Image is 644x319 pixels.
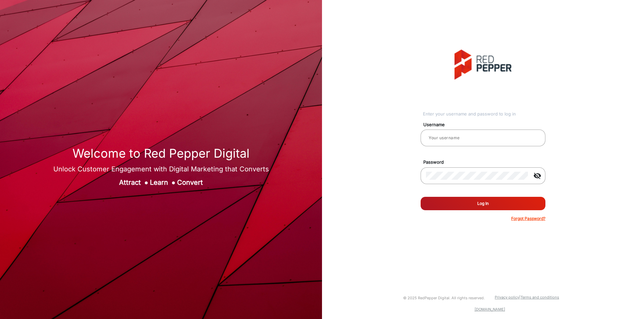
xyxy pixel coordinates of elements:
h1: Welcome to Red Pepper Digital [53,146,269,161]
span: ● [144,178,148,186]
a: [DOMAIN_NAME] [475,307,505,312]
img: vmg-logo [454,50,512,80]
small: © 2025 RedPepper Digital. All rights reserved. [403,296,485,300]
div: Enter your username and password to log in [423,111,545,117]
mat-label: Password [418,159,553,166]
div: Unlock Customer Engagement with Digital Marketing that Converts [53,164,269,174]
a: Terms and conditions [521,295,559,300]
mat-label: Username [418,122,553,128]
p: Forgot Password? [511,216,545,222]
span: ● [171,178,175,186]
mat-icon: visibility_off [529,172,545,180]
input: Your username [426,134,540,142]
a: | [519,295,521,300]
div: Attract Learn Convert [53,177,269,187]
button: Log In [421,197,545,210]
a: Privacy policy [495,295,519,300]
